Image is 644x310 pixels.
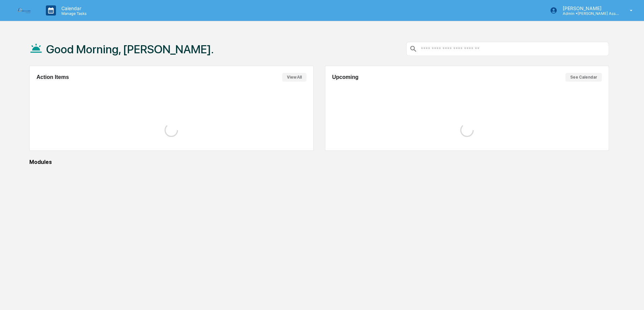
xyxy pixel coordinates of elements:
[557,5,620,11] p: [PERSON_NAME]
[56,11,90,16] p: Manage Tasks
[557,11,620,16] p: Admin • [PERSON_NAME] Asset Management
[29,159,609,165] div: Modules
[36,74,69,80] h2: Action Items
[565,73,602,82] button: See Calendar
[282,73,306,82] button: View All
[16,7,32,14] img: logo
[332,74,358,80] h2: Upcoming
[46,43,214,56] h1: Good Morning, [PERSON_NAME].
[56,5,90,11] p: Calendar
